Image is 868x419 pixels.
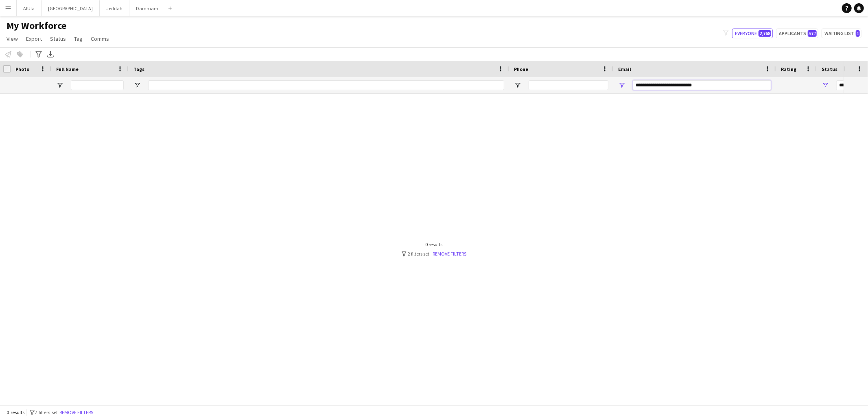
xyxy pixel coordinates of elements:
span: Phone [514,66,528,72]
span: Comms [91,35,109,42]
input: Phone Filter Input [529,80,608,90]
input: Full Name Filter Input [71,80,124,90]
button: Open Filter Menu [56,82,63,89]
a: Remove filters [433,251,467,257]
button: [GEOGRAPHIC_DATA] [42,0,100,16]
span: Photo [15,66,29,72]
input: Tags Filter Input [148,80,504,90]
button: Jeddah [100,0,129,16]
div: 2 filters set [402,251,467,257]
a: Comms [87,33,112,44]
button: Waiting list1 [822,29,861,38]
span: 2,768 [759,30,771,37]
button: Open Filter Menu [514,82,521,89]
a: Status [47,33,69,44]
a: View [3,33,21,44]
span: Tag [74,35,83,42]
button: AlUla [17,0,42,16]
span: 577 [808,30,817,37]
span: Rating [781,66,796,72]
input: Column with Header Selection [3,65,11,73]
button: Open Filter Menu [133,82,141,89]
span: Export [26,35,42,42]
button: Remove filters [58,408,95,417]
a: Export [23,33,45,44]
span: Full Name [56,66,79,72]
button: Open Filter Menu [618,82,625,89]
span: 1 [856,30,860,37]
span: Email [618,66,631,72]
span: Status [50,35,66,42]
div: 0 results [402,241,467,247]
span: Status [822,66,837,72]
span: My Workforce [7,20,66,32]
span: View [7,35,18,42]
app-action-btn: Export XLSX [46,49,55,59]
button: Dammam [129,0,165,16]
span: 2 filters set [35,409,58,415]
button: Applicants577 [776,29,818,38]
button: Open Filter Menu [822,82,829,89]
app-action-btn: Advanced filters [34,49,44,59]
button: Everyone2,768 [732,29,773,38]
span: Tags [133,66,144,72]
a: Tag [71,33,86,44]
input: Email Filter Input [633,80,771,90]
